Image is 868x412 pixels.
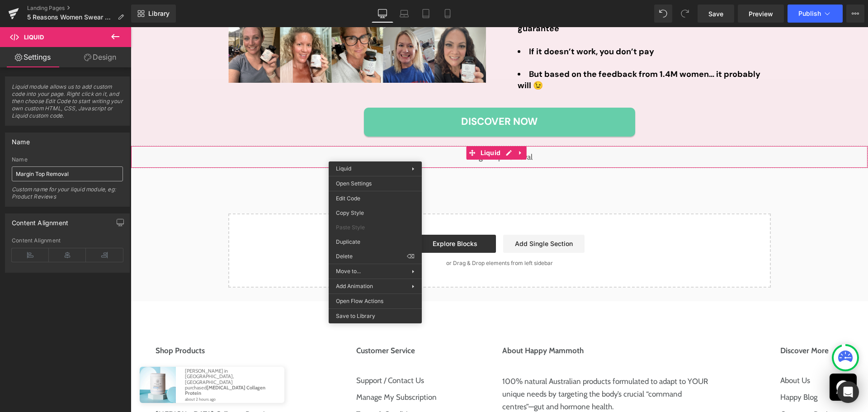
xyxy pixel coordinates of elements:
[650,308,712,339] button: Discover More
[336,297,415,305] span: Open Flow Actions
[654,5,672,23] button: Undo
[372,5,393,23] a: Desktop
[67,47,133,67] a: Design
[798,10,821,17] span: Publish
[384,119,396,133] a: Expand / Collapse
[336,194,415,203] span: Edit Code
[12,83,123,125] span: Liquid module allows us to add custom code into your page. Right click on it, and then choose Edi...
[131,5,176,23] a: New Library
[415,5,437,23] a: Tablet
[9,340,45,376] img: Prebiotic Collagen Protein
[24,33,44,41] span: Liquid
[398,19,524,30] strong: If it doesn’t work, you don’t pay
[749,9,773,19] span: Preview
[708,9,723,19] span: Save
[226,382,306,393] a: Terms & Conditions
[650,382,712,393] a: Customer Reviews
[387,42,630,64] strong: But based on the feedback from 1.4M women… it probably will 😉
[336,180,415,188] span: Open Settings
[393,5,415,23] a: Laptop
[12,133,30,146] div: Name
[336,209,415,217] span: Copy Style
[12,186,123,206] div: Custom name for your liquid module, eg: Product Reviews
[12,214,68,227] div: Content Alignment
[650,348,712,360] a: About Us
[112,233,626,239] p: or Drag & Drop elements from left sidebar
[372,308,584,339] button: About Happy Mammoth
[148,9,170,18] span: Library
[336,252,407,260] span: Delete
[788,5,843,23] button: Publish
[676,5,694,23] button: Redo
[284,208,365,226] a: Explore Blocks
[336,312,415,320] span: Save to Library
[738,5,784,23] a: Preview
[650,365,712,376] a: Happy Blog
[373,208,454,226] a: Add Single Section
[54,357,135,369] a: [MEDICAL_DATA] Collagen Protein
[54,341,145,374] p: [PERSON_NAME] in [GEOGRAPHIC_DATA], [GEOGRAPHIC_DATA] purchased
[25,308,160,339] button: Shop Products
[336,267,412,275] span: Move to...
[846,5,864,23] button: More
[12,237,123,244] div: Content Alignment
[25,382,160,393] a: [MEDICAL_DATA] Collagen Protein
[226,365,306,376] a: Manage My Subscription
[336,223,415,232] span: Paste Style
[336,282,412,290] span: Add Animation
[27,14,114,21] span: 5 Reasons Women Swear by Hormone Harmony™
[336,238,415,246] span: Duplicate
[12,156,123,163] div: Name
[330,86,407,103] span: Discover Now
[226,308,306,339] button: Customer Service
[54,370,142,374] small: about 2 hours ago
[837,381,859,403] div: Open Intercom Messenger
[27,5,131,12] a: Landing Pages
[699,346,726,374] div: Chat
[336,165,351,172] span: Liquid
[407,252,415,260] span: ⌫
[226,348,306,360] a: Support / Contact Us
[372,348,584,386] p: 100% natural Australian products formulated to adapt to YOUR unique needs by targeting the body’s...
[233,81,505,109] a: Discover Now
[437,5,458,23] a: Mobile
[348,119,373,133] span: Liquid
